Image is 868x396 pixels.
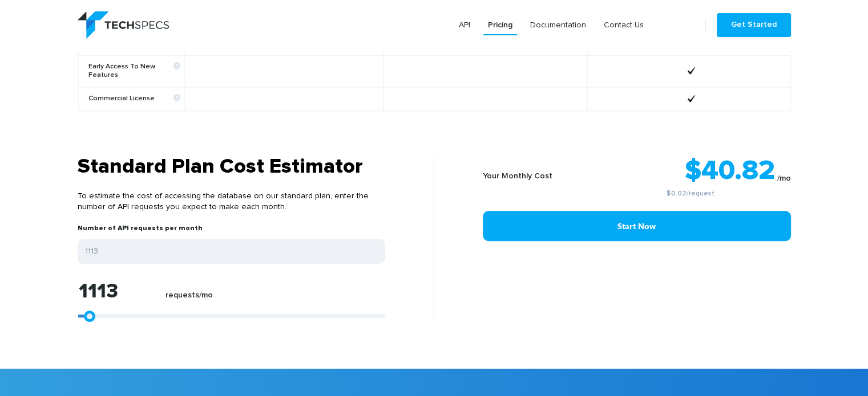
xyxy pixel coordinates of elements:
[88,63,180,80] b: Early Access To New Features
[78,11,169,39] img: logo
[78,154,385,179] h3: Standard Plan Cost Estimator
[777,174,791,182] sub: /mo
[483,211,791,241] a: Start Now
[483,172,552,180] b: Your Monthly Cost
[78,239,385,264] input: Enter your expected number of API requests
[483,15,517,35] a: Pricing
[685,157,775,185] strong: $40.82
[526,15,591,35] a: Documentation
[717,13,791,37] a: Get Started
[599,15,648,35] a: Contact Us
[454,15,475,35] a: API
[165,291,213,306] label: requests/mo
[78,179,385,224] p: To estimate the cost of accessing the database on our standard plan, enter the number of API requ...
[88,95,180,103] b: Commercial License
[78,224,203,239] label: Number of API requests per month
[591,190,791,197] small: /request
[667,190,687,197] a: $0.02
